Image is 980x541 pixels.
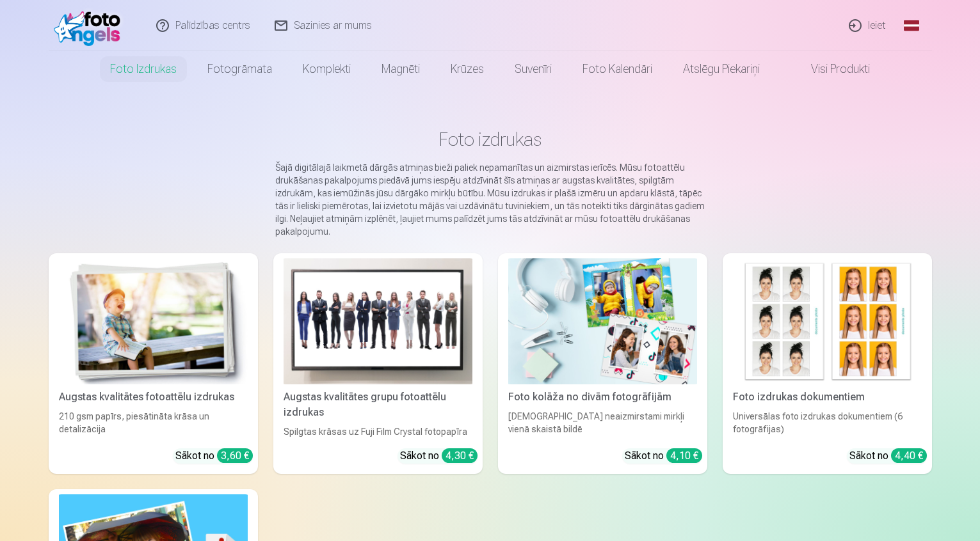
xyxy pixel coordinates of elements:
div: Augstas kvalitātes fotoattēlu izdrukas [54,389,253,405]
a: Visi produkti [775,51,885,87]
div: Sākot no [175,448,253,464]
a: Suvenīri [499,51,567,87]
div: Sākot no [400,448,478,464]
div: Foto izdrukas dokumentiem [728,389,927,405]
a: Foto kolāža no divām fotogrāfijāmFoto kolāža no divām fotogrāfijām[DEMOGRAPHIC_DATA] neaizmirstam... [498,253,707,474]
a: Magnēti [366,51,435,87]
div: 210 gsm papīrs, piesātināta krāsa un detalizācija [54,410,253,438]
a: Foto izdrukas dokumentiemFoto izdrukas dokumentiemUniversālas foto izdrukas dokumentiem (6 fotogr... [723,253,932,474]
img: Foto kolāža no divām fotogrāfijām [508,258,697,384]
div: 4,30 € [442,448,478,463]
div: [DEMOGRAPHIC_DATA] neaizmirstami mirkļi vienā skaistā bildē [503,410,702,438]
div: 4,10 € [666,448,702,463]
div: Universālas foto izdrukas dokumentiem (6 fotogrāfijas) [728,410,927,438]
div: 4,40 € [891,448,927,463]
img: Augstas kvalitātes grupu fotoattēlu izdrukas [284,258,472,384]
img: Foto izdrukas dokumentiem [733,258,922,384]
a: Atslēgu piekariņi [668,51,775,87]
a: Foto kalendāri [567,51,668,87]
div: Sākot no [849,448,927,464]
a: Augstas kvalitātes grupu fotoattēlu izdrukasAugstas kvalitātes grupu fotoattēlu izdrukasSpilgtas ... [273,253,483,474]
div: Foto kolāža no divām fotogrāfijām [503,389,702,405]
div: Augstas kvalitātes grupu fotoattēlu izdrukas [278,389,478,420]
h1: Foto izdrukas [59,128,922,151]
div: 3,60 € [217,448,253,463]
img: /fa1 [54,5,127,46]
a: Augstas kvalitātes fotoattēlu izdrukasAugstas kvalitātes fotoattēlu izdrukas210 gsm papīrs, piesā... [49,253,258,474]
a: Foto izdrukas [95,51,192,87]
img: Augstas kvalitātes fotoattēlu izdrukas [59,258,248,384]
div: Spilgtas krāsas uz Fuji Film Crystal fotopapīra [278,425,478,438]
p: Šajā digitālajā laikmetā dārgās atmiņas bieži paliek nepamanītas un aizmirstas ierīcēs. Mūsu foto... [275,161,705,238]
a: Krūzes [435,51,499,87]
a: Komplekti [287,51,366,87]
div: Sākot no [625,448,702,464]
a: Fotogrāmata [192,51,287,87]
